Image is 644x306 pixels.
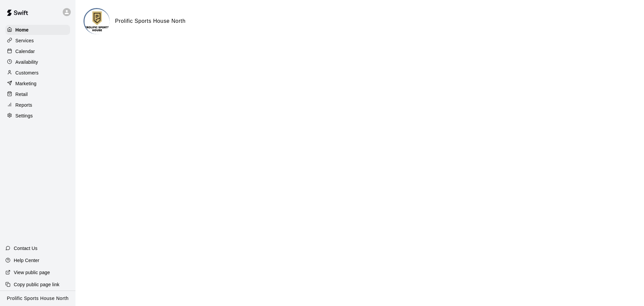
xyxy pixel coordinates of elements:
p: Reports [15,102,32,108]
p: Calendar [15,48,35,55]
p: Retail [15,91,28,98]
p: Contact Us [14,245,38,252]
p: Settings [15,112,33,119]
a: Calendar [5,46,70,56]
p: Prolific Sports House North [7,295,69,302]
a: Reports [5,100,70,110]
a: Marketing [5,79,70,89]
p: Copy public page link [14,281,59,288]
p: Marketing [15,80,37,87]
a: Settings [5,111,70,121]
p: Customers [15,69,39,76]
p: Help Center [14,257,39,264]
a: Retail [5,89,70,99]
a: Home [5,25,70,35]
p: View public page [14,269,50,276]
p: Availability [15,59,38,65]
a: Services [5,36,70,46]
a: Customers [5,68,70,78]
p: Services [15,37,34,44]
img: Prolific Sports House North logo [85,9,110,34]
p: Home [15,27,29,33]
h6: Prolific Sports House North [115,17,185,25]
a: Availability [5,57,70,67]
